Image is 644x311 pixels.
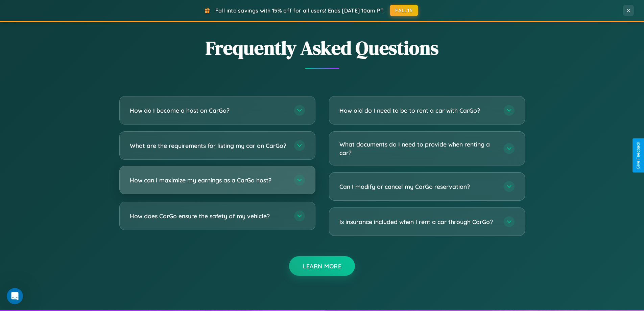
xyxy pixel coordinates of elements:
[339,106,497,115] h3: How old do I need to be to rent a car with CarGo?
[289,256,355,276] button: Learn More
[119,35,525,61] h2: Frequently Asked Questions
[130,176,287,184] h3: How can I maximize my earnings as a CarGo host?
[636,142,641,169] div: Give Feedback
[339,218,497,226] h3: Is insurance included when I rent a car through CarGo?
[339,140,497,157] h3: What documents do I need to provide when renting a car?
[130,106,287,115] h3: How do I become a host on CarGo?
[130,141,287,150] h3: What are the requirements for listing my car on CarGo?
[7,288,23,304] iframe: Intercom live chat
[339,182,497,191] h3: Can I modify or cancel my CarGo reservation?
[390,5,418,16] button: FALL15
[130,212,287,220] h3: How does CarGo ensure the safety of my vehicle?
[215,7,385,14] span: Fall into savings with 15% off for all users! Ends [DATE] 10am PT.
